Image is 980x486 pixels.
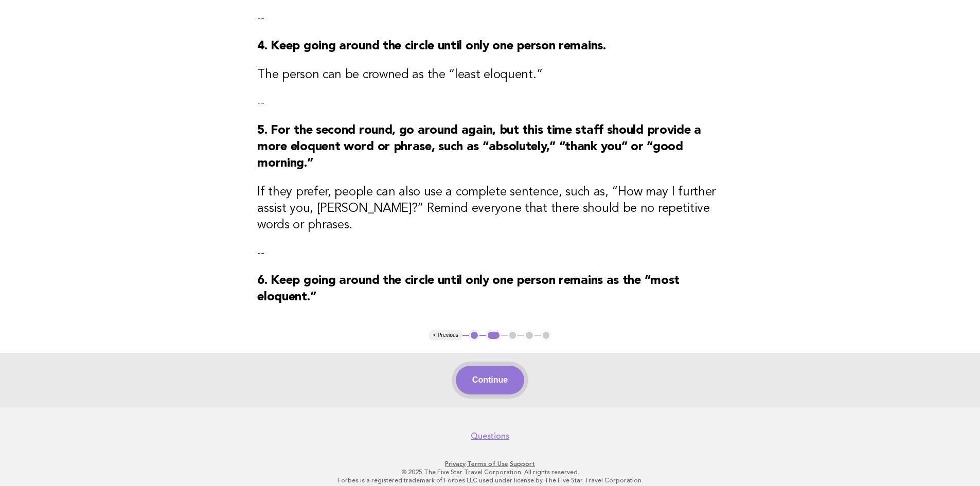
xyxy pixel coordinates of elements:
h3: If they prefer, people can also use a complete sentence, such as, “How may I further assist you, ... [257,184,723,233]
button: Continue [456,366,524,394]
p: · · [175,460,805,468]
a: Questions [471,431,509,441]
p: -- [257,246,723,260]
h3: The person can be crowned as the “least eloquent.” [257,67,723,83]
a: Support [510,460,535,467]
strong: 5. For the second round, go around again, but this time staff should provide a more eloquent word... [257,124,701,170]
a: Privacy [445,460,466,467]
button: 2 [486,330,501,340]
p: Forbes is a registered trademark of Forbes LLC used under license by The Five Star Travel Corpora... [175,476,805,484]
p: -- [257,11,723,26]
button: 1 [469,330,479,340]
a: Terms of Use [467,460,508,467]
strong: 4. Keep going around the circle until only one person remains. [257,40,605,52]
button: < Previous [429,330,462,340]
p: -- [257,96,723,110]
strong: 6. Keep going around the circle until only one person remains as the “most eloquent.” [257,275,680,303]
p: © 2025 The Five Star Travel Corporation. All rights reserved. [175,468,805,476]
